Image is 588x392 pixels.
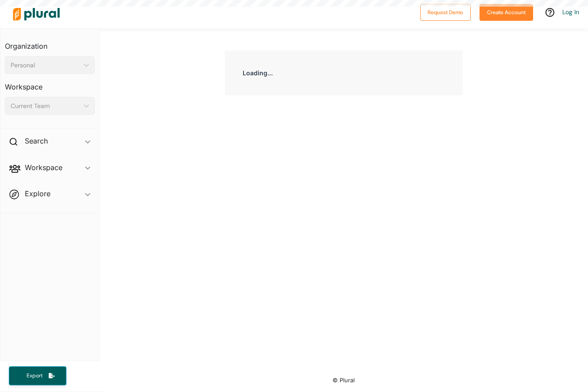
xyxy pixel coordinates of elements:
button: Export [9,366,66,385]
a: Request Demo [420,7,471,16]
a: Create Account [480,7,533,16]
button: Request Demo [420,4,471,21]
a: Log In [562,8,579,16]
h3: Workspace [5,74,95,93]
h2: Search [25,136,48,146]
h3: Organization [5,33,95,53]
div: Current Team [11,101,80,111]
div: Personal [11,61,80,70]
small: © Plural [333,377,355,384]
span: Export [20,372,49,380]
button: Create Account [480,4,533,21]
div: Loading... [225,50,463,95]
